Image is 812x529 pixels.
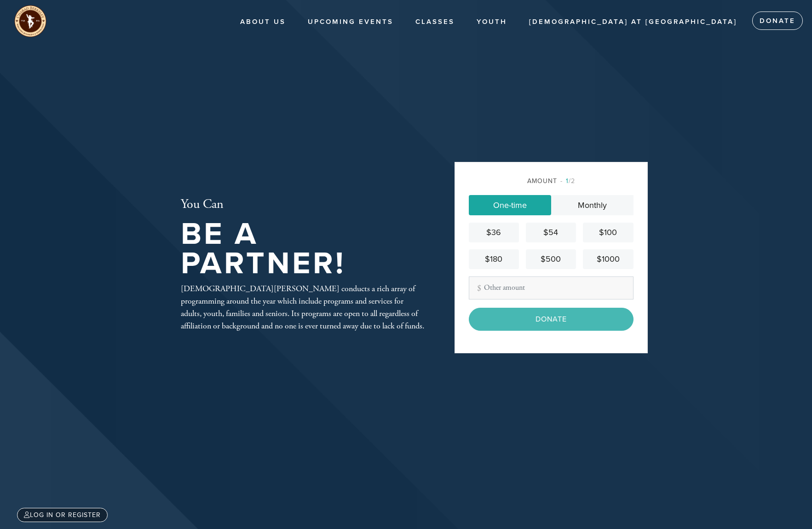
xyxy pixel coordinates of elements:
[526,249,576,269] a: $500
[526,223,576,242] a: $54
[469,195,551,215] a: One-time
[469,223,519,242] a: $36
[301,13,400,31] a: Upcoming Events
[530,226,572,239] div: $54
[522,13,744,31] a: [DEMOGRAPHIC_DATA] at [GEOGRAPHIC_DATA]
[587,253,629,265] div: $1000
[530,253,572,265] div: $500
[233,13,293,31] a: About Us
[472,226,515,239] div: $36
[469,249,519,269] a: $180
[181,219,425,279] h1: Be A Partner!
[587,226,629,239] div: $100
[583,223,633,242] a: $100
[469,176,633,186] div: Amount
[566,177,569,185] span: 1
[14,5,47,38] img: unnamed%20%283%29_0.png
[470,13,514,31] a: Youth
[469,276,633,299] input: Other amount
[181,197,425,213] h2: You Can
[181,282,425,332] div: [DEMOGRAPHIC_DATA][PERSON_NAME] conducts a rich array of programming around the year which includ...
[472,253,515,265] div: $180
[560,177,575,185] span: /2
[409,13,461,31] a: Classes
[583,249,633,269] a: $1000
[752,11,803,30] a: Donate
[551,195,633,215] a: Monthly
[17,508,108,522] a: Log in or register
